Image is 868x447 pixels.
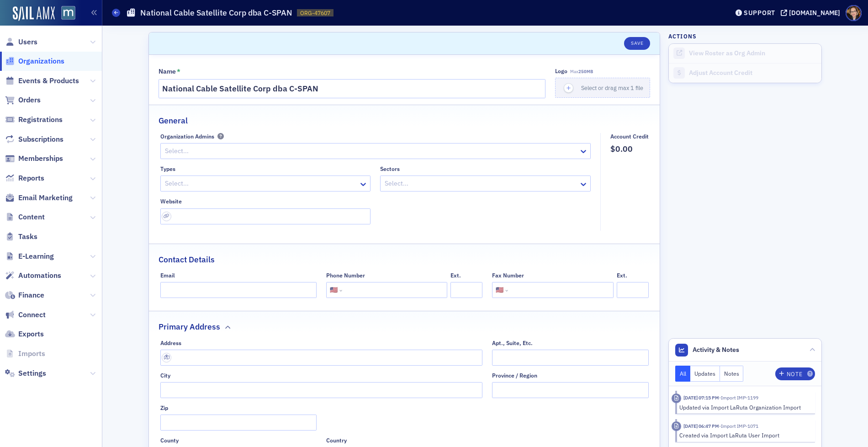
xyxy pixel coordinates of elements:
div: Zip [160,404,168,411]
a: Memberships [5,154,63,164]
button: All [675,366,691,382]
div: 🇺🇸 [496,285,503,295]
span: Content [18,212,45,222]
a: View Homepage [55,6,75,21]
div: Organization Admins [160,133,214,140]
a: Automations [5,271,61,281]
button: Notes [720,366,744,382]
a: Exports [5,329,44,339]
span: Subscriptions [18,134,64,144]
button: Select or drag max 1 file [555,78,650,98]
time: 3/31/2023 07:15 PM [683,394,719,401]
div: Ext. [617,272,627,279]
a: Settings [5,368,46,378]
span: Memberships [18,154,63,164]
span: Select or drag max 1 file [581,84,643,91]
div: Note [787,372,802,377]
span: Connect [18,310,46,320]
a: Adjust Account Credit [669,63,821,83]
div: Account Credit [610,133,649,140]
div: Website [160,198,182,205]
div: Adjust Account Credit [689,69,817,77]
a: Reports [5,173,44,183]
div: 🇺🇸 [330,285,338,295]
span: 250MB [578,69,593,74]
div: Imported Activity [672,394,681,403]
img: SailAMX [13,6,55,21]
a: Finance [5,290,44,300]
a: Tasks [5,232,37,242]
div: Imported Activity [672,421,681,431]
abbr: This field is required [177,68,180,74]
div: Country [326,437,347,444]
div: [DOMAIN_NAME] [789,9,840,17]
div: Apt., Suite, Etc. [492,340,533,346]
span: Exports [18,329,44,339]
h2: Primary Address [159,321,220,333]
time: 3/31/2023 06:47 PM [683,423,719,429]
span: Profile [846,5,862,21]
span: Automations [18,271,61,281]
div: Phone Number [326,272,365,279]
span: Registrations [18,115,63,125]
a: Events & Products [5,76,79,86]
a: E-Learning [5,251,54,261]
div: Province / Region [492,372,537,379]
span: Import IMP-1199 [719,394,758,401]
h2: Contact Details [159,254,215,266]
div: Updated via Import LaRuta Organization Import [679,403,809,411]
div: Address [160,340,181,346]
span: ORG-47607 [300,9,330,17]
div: Fax Number [492,272,524,279]
a: Content [5,212,45,222]
a: Orders [5,95,41,105]
div: Sectors [380,165,400,172]
button: Note [775,367,815,380]
a: Users [5,37,37,47]
a: Email Marketing [5,193,73,203]
h2: General [159,115,188,127]
span: Events & Products [18,76,79,86]
a: Organizations [5,56,64,66]
a: Connect [5,310,46,320]
div: Logo [555,68,567,74]
img: SailAMX [61,6,75,20]
h1: National Cable Satellite Corp dba C-SPAN [140,7,292,18]
div: Ext. [450,272,461,279]
a: Registrations [5,115,63,125]
div: Email [160,272,175,279]
span: $0.00 [610,143,649,155]
div: City [160,372,170,379]
span: Email Marketing [18,193,73,203]
span: E-Learning [18,251,54,261]
button: Updates [690,366,720,382]
div: Types [160,165,175,172]
span: Reports [18,173,44,183]
span: Orders [18,95,41,105]
span: Organizations [18,56,64,66]
span: Imports [18,349,45,359]
span: Finance [18,290,44,300]
a: Imports [5,349,45,359]
button: Save [624,37,650,50]
span: Settings [18,368,46,378]
div: County [160,437,179,444]
span: Activity & Notes [693,345,739,355]
span: Tasks [18,232,37,242]
button: [DOMAIN_NAME] [781,10,843,16]
div: Support [744,9,775,17]
div: Name [159,68,176,76]
h4: Actions [668,32,697,40]
div: Created via Import LaRuta User Import [679,431,809,439]
a: Subscriptions [5,134,64,144]
span: Import IMP-1071 [719,423,758,429]
span: Users [18,37,37,47]
span: Max [570,69,593,74]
